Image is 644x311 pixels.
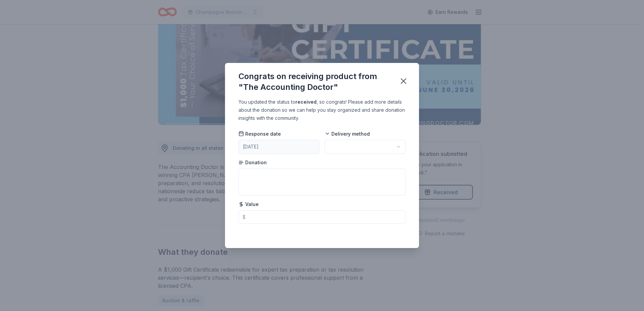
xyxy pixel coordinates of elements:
[238,71,391,93] div: Congrats on receiving product from "The Accounting Doctor"
[238,159,267,166] span: Donation
[238,140,319,154] button: [DATE]
[325,131,370,137] span: Delivery method
[238,131,281,137] span: Response date
[243,143,259,151] div: [DATE]
[238,201,259,208] span: Value
[238,98,406,122] div: You updated the status to , so congrats! Please add more details about the donation so we can hel...
[295,99,317,105] b: received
